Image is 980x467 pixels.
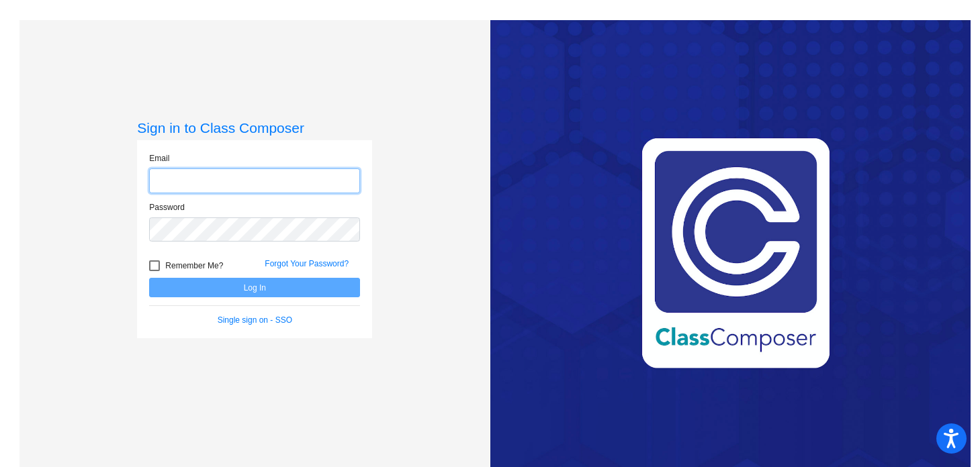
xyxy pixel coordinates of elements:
[149,201,185,213] label: Password
[218,315,292,325] a: Single sign on - SSO
[149,152,169,164] label: Email
[137,119,372,136] h3: Sign in to Class Composer
[149,278,360,297] button: Log In
[265,259,349,268] a: Forgot Your Password?
[165,258,223,274] span: Remember Me?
